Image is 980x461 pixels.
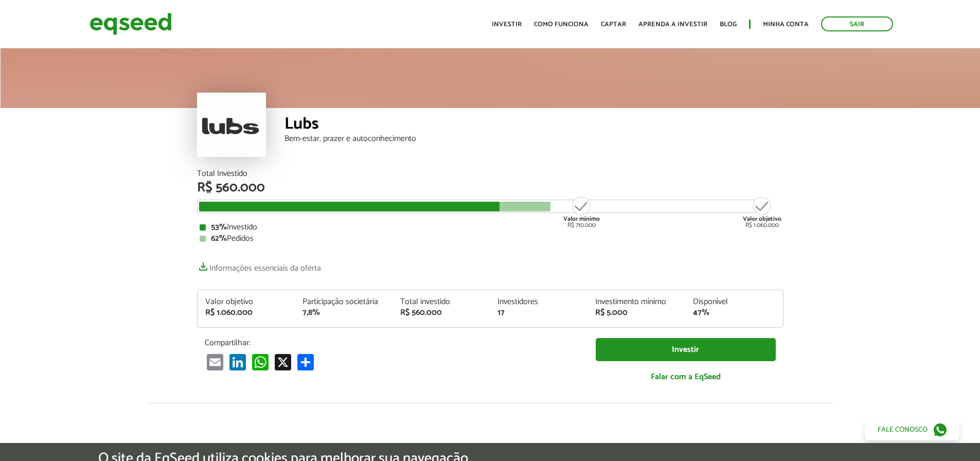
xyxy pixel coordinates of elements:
[200,223,781,232] div: Investido
[720,21,737,28] a: Blog
[497,298,580,306] div: Investidores
[205,338,580,348] p: Compartilhar:
[693,298,775,306] div: Disponível
[250,353,271,370] a: WhatsApp
[743,214,781,224] strong: Valor objetivo
[534,21,589,28] a: Como funciona
[197,170,783,178] div: Total Investido
[563,214,600,224] strong: Valor mínimo
[273,353,293,370] a: X
[227,353,248,370] a: LinkedIn
[302,298,385,306] div: Participação societária
[595,309,678,317] div: R$ 5.000
[211,232,227,245] strong: 62%
[497,309,580,317] div: 17
[205,353,225,370] a: Email
[211,220,227,234] strong: 53%
[763,21,809,28] a: Minha conta
[821,16,893,31] a: Sair
[596,366,776,387] a: Falar com a EqSeed
[284,116,783,135] div: Lubs
[492,21,522,28] a: Investir
[693,309,775,317] div: 47%
[595,298,678,306] div: Investimento mínimo
[601,21,626,28] a: Captar
[562,196,601,228] div: R$ 710.000
[295,353,316,370] a: Share
[596,338,776,361] a: Investir
[197,181,783,194] div: R$ 560.000
[284,135,783,143] div: Bem-estar, prazer e autoconhecimento
[743,196,781,228] div: R$ 1.060.000
[205,309,288,317] div: R$ 1.060.000
[400,298,483,306] div: Total investido
[638,21,707,28] a: Aprenda a investir
[205,298,288,306] div: Valor objetivo
[197,258,321,273] a: Informações essenciais da oferta
[865,419,959,440] a: Fale conosco
[90,10,172,38] img: EqSeed
[302,309,385,317] div: 7,8%
[400,309,483,317] div: R$ 560.000
[200,235,781,243] div: Pedidos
